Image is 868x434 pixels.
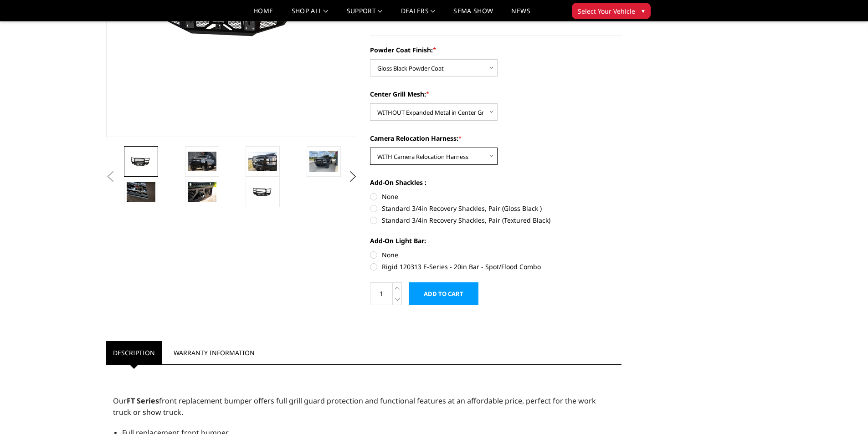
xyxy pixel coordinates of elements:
span: ▾ [642,6,645,15]
a: Dealers [401,8,436,21]
label: Center Grill Mesh: [370,89,621,99]
img: 2017-2022 Ford F250-350 - FT Series - Extreme Front Bumper [127,155,155,168]
a: shop all [292,8,329,21]
span: Our front replacement bumper offers full grill guard protection and functional features at an aff... [113,396,596,417]
label: Add-On Shackles : [370,178,621,187]
img: 2017-2022 Ford F250-350 - FT Series - Extreme Front Bumper [127,182,155,201]
label: None [370,192,621,201]
label: Add-On Light Bar: [370,236,621,245]
label: Rigid 120313 E-Series - 20in Bar - Spot/Flood Combo [370,262,621,271]
img: 2017-2022 Ford F250-350 - FT Series - Extreme Front Bumper [188,182,216,201]
a: Warranty Information [167,341,262,364]
label: Camera Relocation Harness: [370,133,621,143]
span: Select Your Vehicle [578,6,635,16]
label: Standard 3/4in Recovery Shackles, Pair (Gloss Black ) [370,204,621,213]
a: News [511,8,530,21]
button: Next [346,170,360,184]
input: Add to Cart [409,282,478,305]
img: 2017-2022 Ford F250-350 - FT Series - Extreme Front Bumper [188,152,216,171]
a: Description [106,341,162,364]
img: 2017-2022 Ford F250-350 - FT Series - Extreme Front Bumper [309,151,338,172]
label: None [370,250,621,260]
button: Previous [104,170,118,184]
a: Support [347,8,383,21]
button: Select Your Vehicle [572,3,651,19]
iframe: Chat Widget [822,390,868,434]
strong: FT Series [127,396,159,406]
a: SEMA Show [453,8,493,21]
img: 2017-2022 Ford F250-350 - FT Series - Extreme Front Bumper [248,185,277,199]
img: 2017-2022 Ford F250-350 - FT Series - Extreme Front Bumper [248,152,277,171]
label: Powder Coat Finish: [370,45,621,55]
label: Standard 3/4in Recovery Shackles, Pair (Textured Black) [370,215,621,225]
a: Home [253,8,273,21]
